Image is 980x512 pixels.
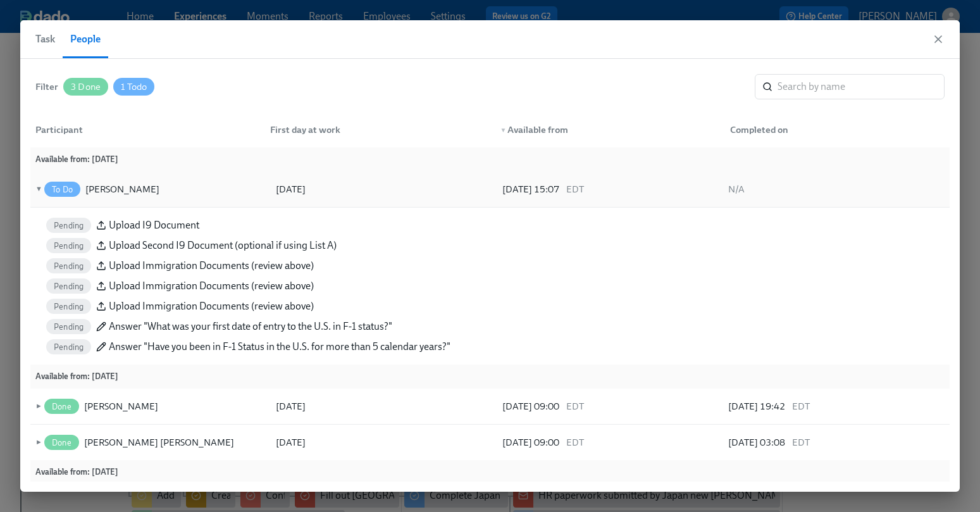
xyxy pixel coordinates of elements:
[30,122,260,137] div: Participant
[46,302,91,311] span: Pending
[35,80,58,94] div: Filter
[502,182,719,197] div: [DATE] 15:07
[46,221,91,230] span: Pending
[85,182,159,197] div: [PERSON_NAME]
[109,218,199,232] span: Upload I9 Document
[495,122,720,137] div: Available from
[84,399,158,414] div: [PERSON_NAME]
[46,282,91,291] span: Pending
[109,259,314,273] span: Upload Immigration Documents (review above)
[113,82,154,92] span: 1 Todo
[46,322,91,332] span: Pending
[502,399,719,414] div: [DATE] 09:00
[33,399,42,413] span: ►
[44,438,79,447] span: Done
[728,435,945,450] div: [DATE] 03:08
[44,402,79,411] span: Done
[728,399,945,414] div: [DATE] 19:42
[35,153,945,166] div: Available from : [DATE]
[564,435,584,450] span: EDT
[70,30,101,48] span: People
[35,370,945,384] div: Available from : [DATE]
[46,241,91,251] span: Pending
[564,182,584,197] span: EDT
[46,342,91,352] span: Pending
[63,82,108,92] span: 3 Done
[502,435,719,450] div: [DATE] 09:00
[728,182,945,197] div: N/A
[109,299,314,313] span: Upload Immigration Documents (review above)
[30,117,260,142] div: Participant
[33,182,42,196] span: ▼
[109,340,450,354] span: Answer "Have you been in F-1 Status in the U.S. for more than 5 calendar years?"
[273,435,495,450] div: [DATE]
[260,117,490,142] div: First day at work
[273,399,495,414] div: [DATE]
[778,74,945,99] input: Search by name
[564,399,584,414] span: EDT
[109,320,392,334] span: Answer "What was your first date of entry to the U.S. in F-1 status?"
[500,127,507,134] span: ▼
[725,122,950,137] div: Completed on
[273,182,495,197] div: [DATE]
[44,185,80,194] span: To Do
[33,435,42,449] span: ►
[265,122,490,137] div: First day at work
[490,117,720,142] div: ▼Available from
[720,117,950,142] div: Completed on
[790,435,810,450] span: EDT
[35,465,945,479] div: Available from : [DATE]
[35,30,55,48] span: Task
[109,279,314,293] span: Upload Immigration Documents (review above)
[84,435,234,450] div: [PERSON_NAME] [PERSON_NAME]
[109,239,337,253] span: Upload Second I9 Document (optional if using List A)
[790,399,810,414] span: EDT
[46,261,91,271] span: Pending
